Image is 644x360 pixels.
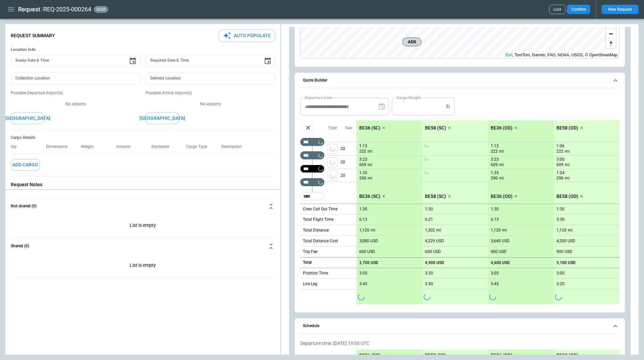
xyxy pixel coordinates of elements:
[146,90,275,96] p: Possible Arrival Airport(s)
[340,142,357,155] p: 20
[11,101,140,107] p: No airports
[491,144,499,149] p: 1:15
[396,95,421,100] label: Cargo Weight
[261,54,274,68] button: Choose date
[11,182,275,188] p: Request Notes
[565,162,570,168] p: mi
[146,101,275,107] p: No airports
[425,125,446,131] p: BE58 (SC)
[300,192,324,200] div: Too short
[146,112,179,124] button: [GEOGRAPHIC_DATA]
[556,217,565,222] p: 5:30
[305,95,332,100] label: Departure time
[556,175,563,181] p: 290
[368,162,372,168] p: mi
[327,170,337,181] button: left aligned
[556,353,578,358] p: BE58 (OD)
[186,144,212,149] p: Cargo Type
[425,207,433,212] p: 1:30
[303,78,327,83] h6: Quote Builder
[11,204,37,208] h6: Not shared (0)
[491,207,499,212] p: 1:30
[328,125,337,131] p: Type
[300,318,620,334] button: Schedule
[327,157,337,167] span: Type of sector
[359,149,366,154] p: 222
[303,217,333,222] p: Total Flight Time
[556,260,576,265] p: 5,100 USD
[436,227,441,233] p: mi
[359,217,367,222] p: 6:13
[491,281,499,287] p: 3:45
[606,39,616,48] button: Reset bearing to north
[505,53,513,57] a: Esri
[491,271,499,276] p: 3:05
[359,144,367,149] p: 1:15
[491,249,506,254] p: 900 USD
[556,144,565,149] p: 1:06
[303,123,313,133] span: Aircraft selection
[556,194,578,199] p: BE58 (OD)
[303,260,312,265] h6: Total
[606,29,616,39] button: Zoom out
[359,260,378,265] p: 3,700 USD
[345,125,352,131] p: Taxi
[556,228,567,233] p: 1,120
[556,249,572,254] p: 900 USD
[556,207,565,212] p: 1:30
[151,144,174,149] p: Stackable
[359,175,366,181] p: 290
[491,260,510,265] p: 4,600 USD
[359,157,367,162] p: 3:23
[116,144,136,149] p: Volume
[491,175,498,181] p: 290
[327,170,337,181] span: Type of sector
[11,244,29,248] h6: Shared (0)
[221,144,247,149] p: Description
[502,227,507,233] p: mi
[425,260,444,265] p: 4,900 USD
[368,175,372,181] p: mi
[499,175,504,181] p: mi
[565,175,570,181] p: mi
[359,170,367,175] p: 1:35
[303,281,317,287] p: Live Leg
[556,162,563,168] p: 609
[327,157,337,167] button: left aligned
[11,254,275,278] p: List is empty
[340,169,357,182] p: 20
[18,5,40,13] h1: Request
[446,104,450,109] p: lb
[359,249,375,254] p: 600 USD
[11,33,55,39] p: Request Summary
[11,135,275,140] h6: Cargo Details
[491,228,501,233] p: 1,120
[303,227,329,233] p: Total Distance
[491,125,513,131] p: BE36 (OD)
[300,98,620,304] div: Quote Builder
[327,144,337,154] span: Type of sector
[11,90,140,96] p: Possible Departure Airport(s)
[491,239,509,244] p: 3,640 USD
[556,157,565,162] p: 3:00
[300,151,324,159] div: Not found
[371,227,375,233] p: mi
[359,194,380,199] p: BE36 (SC)
[556,281,565,287] p: 3:20
[11,198,275,214] button: Not shared (0)
[425,228,435,233] p: 1,302
[556,271,565,276] p: 3:00
[491,149,498,154] p: 222
[425,271,433,276] p: 3:20
[491,170,499,175] p: 1:35
[340,156,357,169] p: 20
[219,30,275,42] button: Auto Populate
[567,5,590,14] button: Confirm
[425,249,441,254] p: 600 USD
[303,249,317,255] p: Trip Fee
[568,227,573,233] p: mi
[300,341,620,346] p: Departure time: [DATE] 19:00 UTC
[359,271,367,276] p: 3:05
[406,39,419,45] span: ADS
[359,239,378,244] p: 3,080 USD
